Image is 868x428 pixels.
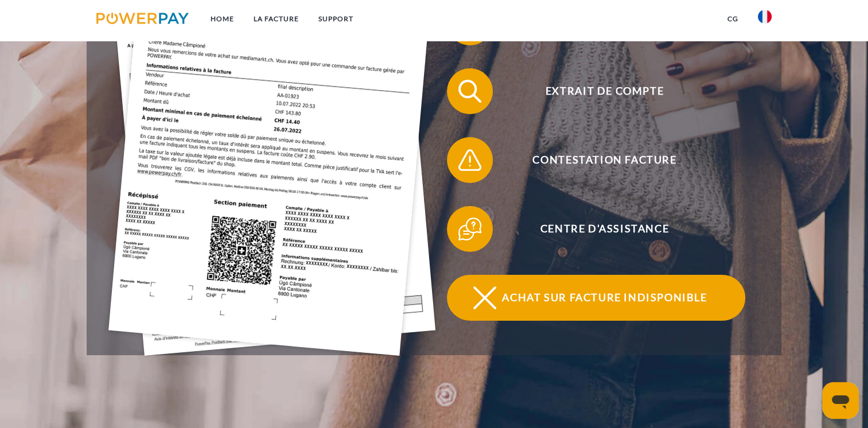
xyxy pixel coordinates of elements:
[464,68,745,114] span: Extrait de compte
[309,9,363,29] a: Support
[456,215,484,243] img: qb_help.svg
[447,275,745,321] button: Achat sur facture indisponible
[447,68,745,114] button: Extrait de compte
[470,283,499,312] img: qb_close.svg
[201,9,244,29] a: Home
[464,275,745,321] span: Achat sur facture indisponible
[447,206,745,252] button: Centre d'assistance
[447,137,745,183] button: Contestation Facture
[244,9,309,29] a: LA FACTURE
[822,382,859,419] iframe: Bouton de lancement de la fenêtre de messagerie
[456,77,484,106] img: qb_search.svg
[718,9,748,29] a: CG
[464,206,745,252] span: Centre d'assistance
[758,10,772,24] img: fr
[456,146,484,174] img: qb_warning.svg
[464,137,745,183] span: Contestation Facture
[96,13,189,24] img: logo-powerpay.svg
